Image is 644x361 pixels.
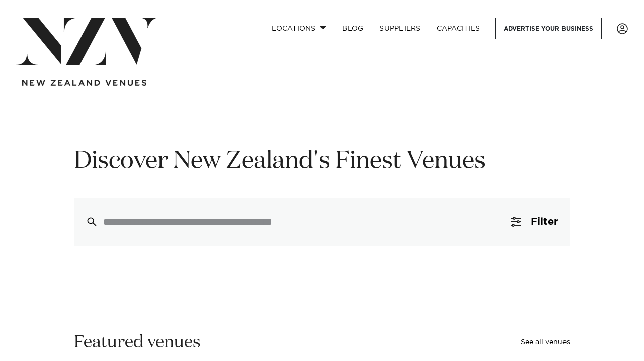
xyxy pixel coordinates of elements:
[74,331,201,354] h2: Featured venues
[371,18,428,39] a: SUPPLIERS
[264,18,334,39] a: Locations
[499,198,570,246] button: Filter
[521,339,570,346] a: See all venues
[334,18,371,39] a: BLOG
[74,146,570,177] h1: Discover New Zealand's Finest Venues
[429,18,489,39] a: Capacities
[16,18,158,65] img: nzv-logo.png
[495,18,602,39] a: Advertise your business
[22,80,146,86] img: new-zealand-venues-text.png
[531,217,558,227] span: Filter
